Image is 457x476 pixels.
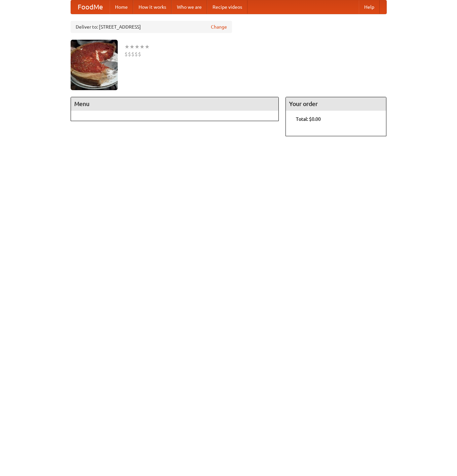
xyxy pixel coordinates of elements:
li: $ [131,50,135,58]
li: ★ [145,43,150,50]
div: Deliver to: [STREET_ADDRESS] [71,21,232,33]
a: Home [110,0,133,14]
li: $ [124,50,128,58]
li: $ [135,50,138,58]
a: Recipe videos [207,0,247,14]
a: How it works [133,0,172,14]
li: $ [128,50,131,58]
img: angular.jpg [71,40,118,90]
a: Help [359,0,380,14]
li: ★ [135,43,140,50]
li: ★ [129,43,135,50]
li: ★ [124,43,129,50]
li: ★ [140,43,145,50]
li: $ [138,50,141,58]
a: Change [211,24,227,30]
h4: Menu [71,97,279,111]
a: FoodMe [71,0,110,14]
a: Who we are [172,0,207,14]
b: Total: $0.00 [296,116,321,122]
h4: Your order [286,97,386,111]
